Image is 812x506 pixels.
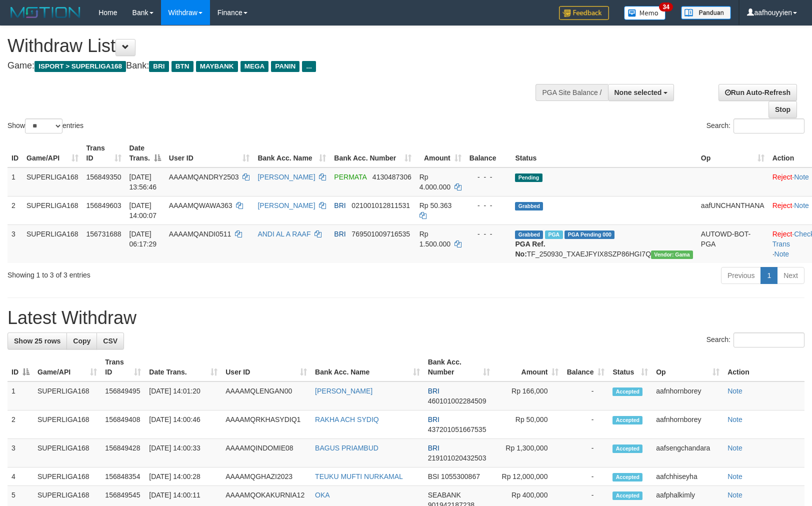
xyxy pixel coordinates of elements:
[334,230,345,238] span: BRI
[7,381,33,410] td: 1
[101,410,145,439] td: 156849408
[145,467,221,486] td: [DATE] 14:00:28
[441,472,480,480] span: Copy 1055300867 to clipboard
[315,415,379,423] a: RAKHA ACH SYDIQ
[469,172,507,182] div: - - -
[562,467,608,486] td: -
[33,381,101,410] td: SUPERLIGA168
[723,353,804,381] th: Action
[7,196,22,224] td: 2
[7,439,33,467] td: 3
[7,353,33,381] th: ID: activate to sort column descending
[22,139,82,167] th: Game/API: activate to sort column ascending
[772,201,792,209] a: Reject
[145,381,221,410] td: [DATE] 14:01:20
[145,410,221,439] td: [DATE] 14:00:46
[428,472,439,480] span: BSI
[7,224,22,263] td: 3
[129,230,157,248] span: [DATE] 06:17:29
[165,139,254,167] th: User ID: activate to sort column ascending
[562,410,608,439] td: -
[372,173,411,181] span: Copy 4130487306 to clipboard
[562,381,608,410] td: -
[612,387,642,396] span: Accepted
[608,84,674,101] button: None selected
[651,250,693,259] span: Vendor URL: https://trx31.1velocity.biz
[82,139,125,167] th: Trans ID: activate to sort column ascending
[733,332,804,347] input: Search:
[101,439,145,467] td: 156849428
[221,439,311,467] td: AAAAMQINDOMIE08
[515,230,543,239] span: Grabbed
[794,173,809,181] a: Note
[424,353,494,381] th: Bank Acc. Number: activate to sort column ascending
[7,410,33,439] td: 2
[624,6,666,20] img: Button%20Memo.svg
[169,173,239,181] span: AAAAMQANDRY2503
[86,173,121,181] span: 156849350
[428,387,439,395] span: BRI
[7,167,22,196] td: 1
[7,308,804,328] h1: Latest Withdraw
[257,173,315,181] a: [PERSON_NAME]
[652,410,723,439] td: aafnhornborey
[171,61,193,72] span: BTN
[511,139,696,167] th: Status
[86,201,121,209] span: 156849603
[419,173,450,191] span: Rp 4.000.000
[25,118,62,133] select: Showentries
[129,173,157,191] span: [DATE] 13:56:46
[612,416,642,424] span: Accepted
[772,173,792,181] a: Reject
[727,472,742,480] a: Note
[271,61,299,72] span: PANIN
[697,224,768,263] td: AUTOWD-BOT-PGA
[772,230,792,238] a: Reject
[515,202,543,210] span: Grabbed
[169,230,231,238] span: AAAAMQANDI0511
[22,167,82,196] td: SUPERLIGA168
[515,173,542,182] span: Pending
[727,415,742,423] a: Note
[7,332,67,349] a: Show 25 rows
[7,5,83,20] img: MOTION_logo.png
[221,410,311,439] td: AAAAMQRKHASYDIQ1
[351,230,410,238] span: Copy 769501009716535 to clipboard
[612,491,642,500] span: Accepted
[169,201,232,209] span: AAAAMQWAWA363
[145,439,221,467] td: [DATE] 14:00:33
[96,332,124,349] a: CSV
[334,201,345,209] span: BRI
[659,2,672,11] span: 34
[33,353,101,381] th: Game/API: activate to sort column ascending
[727,387,742,395] a: Note
[145,353,221,381] th: Date Trans.: activate to sort column ascending
[315,491,330,499] a: OKA
[465,139,511,167] th: Balance
[727,491,742,499] a: Note
[562,439,608,467] td: -
[33,467,101,486] td: SUPERLIGA168
[652,353,723,381] th: Op: activate to sort column ascending
[149,61,168,72] span: BRI
[494,467,562,486] td: Rp 12,000,000
[511,224,696,263] td: TF_250930_TXAEJFYIX8SZP86HGI7Q
[7,36,531,56] h1: Withdraw List
[559,6,609,20] img: Feedback.jpg
[494,381,562,410] td: Rp 166,000
[612,444,642,453] span: Accepted
[7,61,531,71] h4: Game: Bank:
[129,201,157,219] span: [DATE] 14:00:07
[7,467,33,486] td: 4
[103,337,117,345] span: CSV
[652,381,723,410] td: aafnhornborey
[614,88,662,96] span: None selected
[33,410,101,439] td: SUPERLIGA168
[302,61,315,72] span: ...
[535,84,607,101] div: PGA Site Balance /
[681,6,731,19] img: panduan.png
[760,267,777,284] a: 1
[330,139,415,167] th: Bank Acc. Number: activate to sort column ascending
[240,61,269,72] span: MEGA
[315,387,372,395] a: [PERSON_NAME]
